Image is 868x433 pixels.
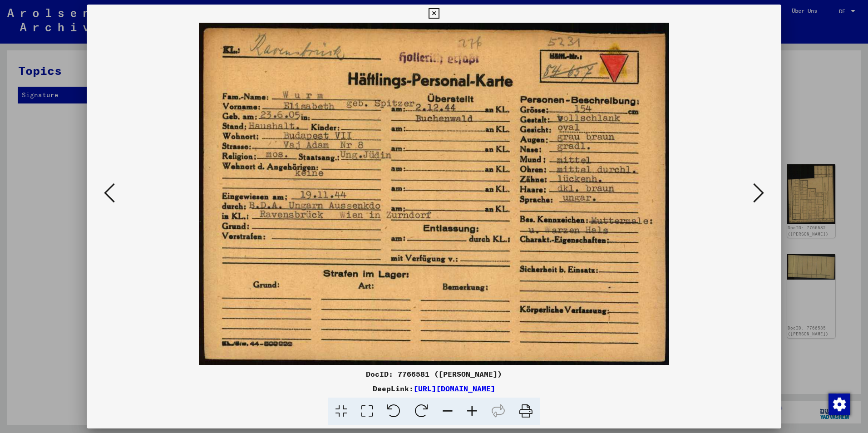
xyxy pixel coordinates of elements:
img: 001.jpg [118,23,750,365]
a: [URL][DOMAIN_NAME] [414,384,495,393]
img: Zustimmung ändern [829,394,850,415]
div: DocID: 7766581 ([PERSON_NAME]) [87,369,781,379]
div: Zustimmung ändern [828,393,850,415]
div: DeepLink: [87,383,781,394]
